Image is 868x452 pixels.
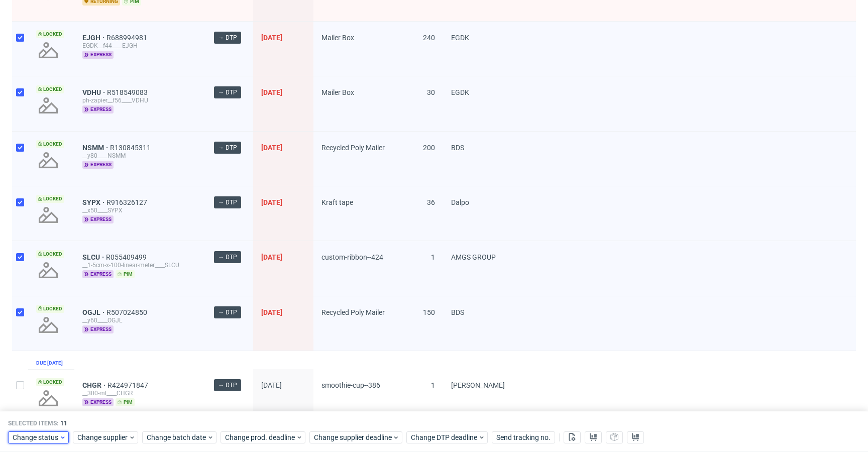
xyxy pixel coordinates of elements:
span: [DATE] [261,253,282,261]
span: Change DTP deadline [411,432,478,442]
span: Change prod. deadline [225,432,296,442]
span: [PERSON_NAME] [451,381,505,389]
div: __300-ml____CHGR [82,389,198,397]
span: Change batch date [147,432,207,442]
span: Locked [36,195,64,203]
span: [DATE] [261,198,282,206]
span: → DTP [218,33,237,42]
div: ph-zapier__f56____VDHU [82,96,198,104]
span: [DATE] [261,144,282,152]
span: 240 [423,34,435,42]
span: Locked [36,30,64,38]
a: NSMM [82,144,110,152]
span: 1 [431,253,435,261]
span: [DATE] [261,34,282,42]
span: custom-ribbon--424 [321,253,383,261]
span: → DTP [218,381,237,390]
a: R518549083 [107,88,150,96]
span: 1 [431,381,435,389]
span: Locked [36,305,64,313]
div: EGDK__f44____EJGH [82,42,198,50]
div: __1-5cm-x-100-linear-meter____SLCU [82,261,198,269]
span: smoothie-cup--386 [321,381,380,389]
div: __y60____OGJL [82,316,198,324]
span: [DATE] [261,308,282,316]
span: → DTP [218,88,237,97]
span: express [82,325,114,333]
span: Send tracking no. [496,434,551,441]
a: R916326127 [106,198,149,206]
span: EGDK [451,88,469,96]
img: no_design.png [36,38,60,62]
span: pim [116,398,135,406]
span: express [82,215,114,223]
span: Dalpo [451,198,469,206]
a: EJGH [82,34,106,42]
span: Change supplier deadline [314,432,392,442]
a: R055409499 [106,253,149,261]
span: Kraft tape [321,198,353,206]
span: Selected items: [8,419,58,427]
span: 30 [427,88,435,96]
span: express [82,105,114,114]
a: R507024850 [106,308,149,316]
span: Change status [13,432,59,442]
img: no_design.png [36,203,60,227]
span: EGDK [451,34,469,42]
span: Locked [36,378,64,386]
span: express [82,51,114,59]
span: Recycled Poly Mailer [321,308,385,316]
img: no_design.png [36,313,60,337]
span: Recycled Poly Mailer [321,144,385,152]
span: BDS [451,144,464,152]
a: VDHU [82,88,107,96]
span: AMGS GROUP [451,253,496,261]
a: OGJL [82,308,106,316]
span: Mailer Box [321,34,354,42]
a: R688994981 [106,34,149,42]
span: 11 [60,420,67,427]
span: [DATE] [261,381,282,389]
span: 150 [423,308,435,316]
span: → DTP [218,143,237,152]
a: R424971847 [107,381,150,389]
span: Locked [36,85,64,93]
span: Mailer Box [321,88,354,96]
img: no_design.png [36,148,60,172]
span: → DTP [218,308,237,317]
span: pim [116,270,135,278]
span: 200 [423,144,435,152]
span: express [82,270,114,278]
span: 36 [427,198,435,206]
img: no_design.png [36,386,60,410]
div: __x50____SYPX [82,206,198,214]
div: __y80____NSMM [82,152,198,160]
img: no_design.png [36,93,60,118]
a: SYPX [82,198,106,206]
button: Send tracking no. [492,431,555,443]
a: SLCU [82,253,106,261]
a: CHGR [82,381,107,389]
span: BDS [451,308,464,316]
span: Change supplier [77,432,129,442]
img: no_design.png [36,258,60,282]
span: → DTP [218,198,237,207]
a: R130845311 [110,144,153,152]
div: Due [DATE] [36,359,63,367]
span: Locked [36,140,64,148]
span: express [82,398,114,406]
